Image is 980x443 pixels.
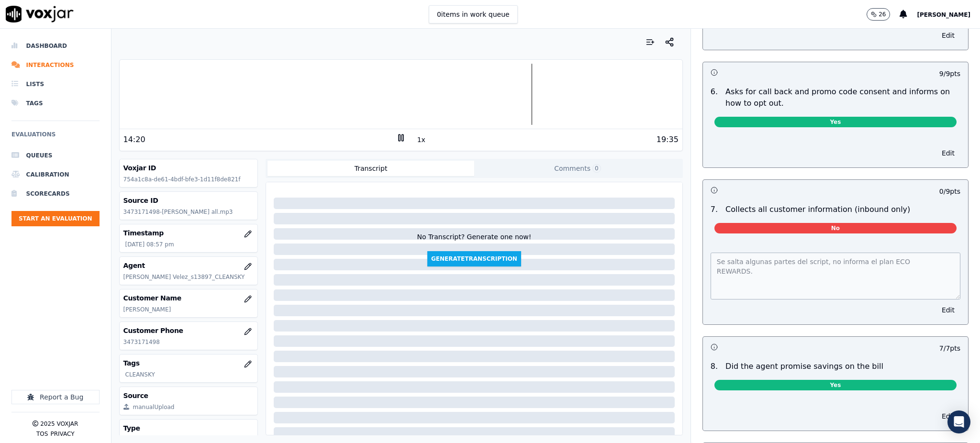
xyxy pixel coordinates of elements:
[133,403,175,411] div: manualUpload
[123,326,254,335] h3: Customer Phone
[123,306,254,313] p: [PERSON_NAME]
[939,187,960,196] p: 0 / 9 pts
[936,146,960,160] button: Edit
[11,390,100,404] button: Report a Bug
[123,338,254,346] p: 3473171498
[417,232,531,251] div: No Transcript? Generate one now!
[936,303,960,317] button: Edit
[11,146,100,165] a: Queues
[714,380,957,390] span: Yes
[123,358,254,368] h3: Tags
[123,176,254,183] p: 754a1c8a-de61-4bdf-bfe3-1d11f8de821f
[947,410,970,433] div: Open Intercom Messenger
[592,164,601,173] span: 0
[415,133,427,146] button: 1x
[936,410,960,423] button: Edit
[917,11,970,18] span: [PERSON_NAME]
[725,86,960,109] p: Asks for call back and promo code consent and informs on how to opt out.
[707,204,722,215] p: 7 .
[123,261,254,270] h3: Agent
[123,273,254,281] p: [PERSON_NAME] Velez_s13897_CLEANSKY
[267,161,474,176] button: Transcript
[6,6,74,22] img: voxjar logo
[36,430,48,438] button: TOS
[11,55,100,75] a: Interactions
[11,184,100,203] a: Scorecards
[11,211,100,226] button: Start an Evaluation
[725,361,883,372] p: Did the agent promise savings on the bill
[707,361,722,372] p: 8 .
[123,163,254,173] h3: Voxjar ID
[123,134,145,145] div: 14:20
[125,371,254,378] p: CLEANSKY
[725,204,910,215] p: Collects all customer information (inbound only)
[11,94,100,113] a: Tags
[123,228,254,238] h3: Timestamp
[40,420,78,428] p: 2025 Voxjar
[714,223,957,233] span: No
[123,293,254,303] h3: Customer Name
[707,86,722,109] p: 6 .
[125,241,254,248] p: [DATE] 08:57 pm
[917,9,980,20] button: [PERSON_NAME]
[11,36,100,55] a: Dashboard
[879,11,886,18] p: 26
[867,8,900,21] button: 26
[939,69,960,78] p: 9 / 9 pts
[123,208,254,216] p: 3473171498-[PERSON_NAME] all.mp3
[429,5,518,23] button: 0items in work queue
[427,251,521,266] button: GenerateTranscription
[11,165,100,184] a: Calibration
[474,161,681,176] button: Comments
[123,196,254,205] h3: Source ID
[123,391,254,400] h3: Source
[11,129,100,146] h6: Evaluations
[936,29,960,42] button: Edit
[11,75,100,94] a: Lists
[657,134,679,145] div: 19:35
[939,343,960,353] p: 7 / 7 pts
[714,117,957,127] span: Yes
[867,8,890,21] button: 26
[50,430,74,438] button: Privacy
[123,423,254,433] h3: Type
